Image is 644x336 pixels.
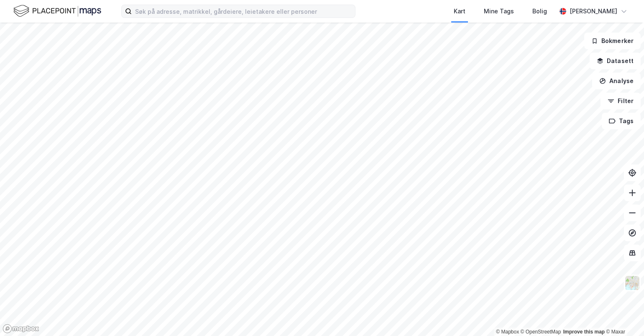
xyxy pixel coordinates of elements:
[624,275,640,291] img: Z
[13,4,101,18] img: logo.f888ab2527a4732fd821a326f86c7f29.svg
[563,329,605,335] a: Improve this map
[602,113,641,129] button: Tags
[496,329,519,335] a: Mapbox
[132,5,355,18] input: Søk på adresse, matrikkel, gårdeiere, leietakere eller personer
[590,53,641,69] button: Datasett
[532,6,547,16] div: Bolig
[601,93,641,109] button: Filter
[584,33,641,49] button: Bokmerker
[602,296,644,336] div: Kontrollprogram for chat
[3,324,39,333] a: Mapbox homepage
[570,6,617,16] div: [PERSON_NAME]
[521,329,561,335] a: OpenStreetMap
[602,296,644,336] iframe: Chat Widget
[592,73,641,89] button: Analyse
[454,6,465,16] div: Kart
[484,6,514,16] div: Mine Tags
